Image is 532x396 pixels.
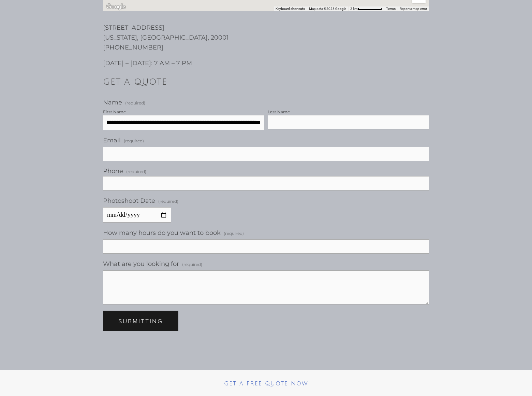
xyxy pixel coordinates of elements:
span: (required) [224,229,244,238]
span: Phone [103,167,123,175]
span: (required) [182,260,202,269]
a: Open this area in Google Maps (opens a new window) [105,2,127,11]
span: (required) [124,136,144,145]
button: SubmittingSubmitting [103,311,178,331]
span: How many hours do you want to book [103,229,221,237]
div: First Name [103,109,126,114]
a: Report a map error [400,7,427,11]
span: Map data ©2025 Google [309,7,346,11]
span: 2 km [350,7,358,11]
a: Terms [386,7,396,11]
span: Name [103,99,122,106]
a: Get a free quote now [224,381,308,387]
p: [DATE] – [DATE]: 7 AM – 7 PM [103,58,429,68]
span: (required) [126,170,146,174]
span: Email [103,137,121,144]
div: Last Name [268,109,290,114]
span: What are you looking for [103,260,179,268]
p: [STREET_ADDRESS] [US_STATE], [GEOGRAPHIC_DATA], 20001 [PHONE_NUMBER] [103,23,429,52]
h2: Get a Quote [103,77,429,87]
span: (required) [125,101,145,105]
img: Google [105,2,127,11]
span: Submitting [118,317,163,325]
button: Keyboard shortcuts [276,6,305,11]
span: (required) [158,197,178,206]
button: Map Scale: 2 km per 67 pixels [348,6,384,11]
span: Photoshoot Date [103,197,155,204]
